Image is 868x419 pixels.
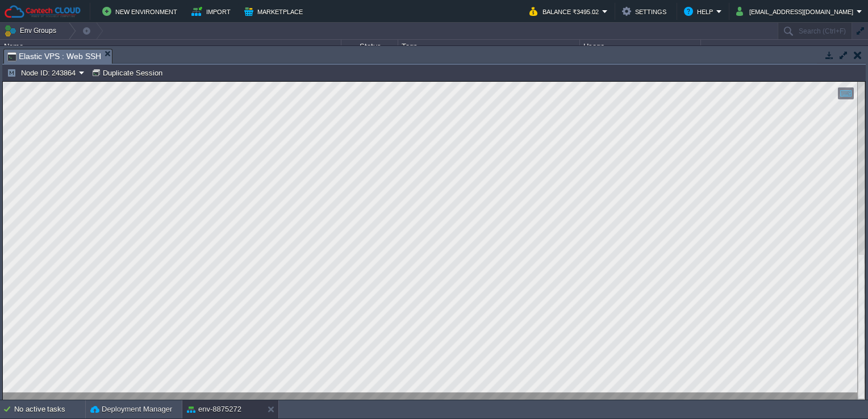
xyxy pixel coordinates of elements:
button: Settings [622,5,670,18]
button: Help [684,5,716,18]
button: Import [191,5,234,18]
span: Elastic VPS : Web SSH [7,49,101,64]
div: No active tasks [14,400,85,418]
button: Marketplace [244,5,306,18]
button: Node ID: 243864 [7,68,79,78]
button: Duplicate Session [91,68,166,78]
button: env-8875272 [187,404,241,415]
div: Name [1,40,341,53]
button: Env Groups [4,23,60,39]
div: Usage [581,40,700,53]
img: Cantech Cloud [4,5,81,19]
div: Status [342,40,398,53]
button: New Environment [102,5,181,18]
button: Balance ₹3495.02 [529,5,602,18]
button: [EMAIL_ADDRESS][DOMAIN_NAME] [736,5,857,18]
button: Deployment Manager [90,404,172,415]
div: Tags [399,40,579,53]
